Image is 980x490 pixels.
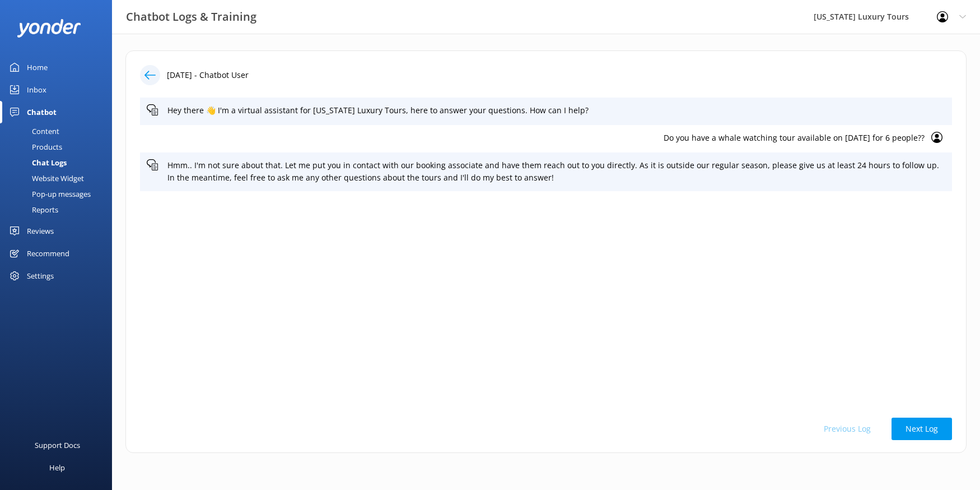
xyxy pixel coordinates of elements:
[7,139,62,155] div: Products
[7,202,58,218] div: Reports
[167,104,945,117] p: Hey there 👋 I'm a virtual assistant for [US_STATE] Luxury Tours, here to answer your questions. H...
[27,56,48,78] div: Home
[7,155,112,170] a: Chat Logs
[7,139,112,155] a: Products
[167,69,249,81] p: [DATE] - Chatbot User
[17,19,81,38] img: yonder-white-logo.png
[7,123,59,139] div: Content
[27,265,54,287] div: Settings
[27,78,46,101] div: Inbox
[7,186,112,202] a: Pop-up messages
[27,101,57,123] div: Chatbot
[7,170,112,186] a: Website Widget
[167,159,945,184] p: Hmm.. I'm not sure about that. Let me put you in contact with our booking associate and have them...
[49,456,65,479] div: Help
[892,418,952,440] button: Next Log
[7,155,67,170] div: Chat Logs
[126,8,256,26] h3: Chatbot Logs & Training
[7,202,112,218] a: Reports
[27,242,69,265] div: Recommend
[7,170,84,186] div: Website Widget
[35,434,80,456] div: Support Docs
[7,186,91,202] div: Pop-up messages
[147,132,925,144] p: Do you have a whale watching tour available on [DATE] for 6 people??
[7,123,112,139] a: Content
[27,220,54,242] div: Reviews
